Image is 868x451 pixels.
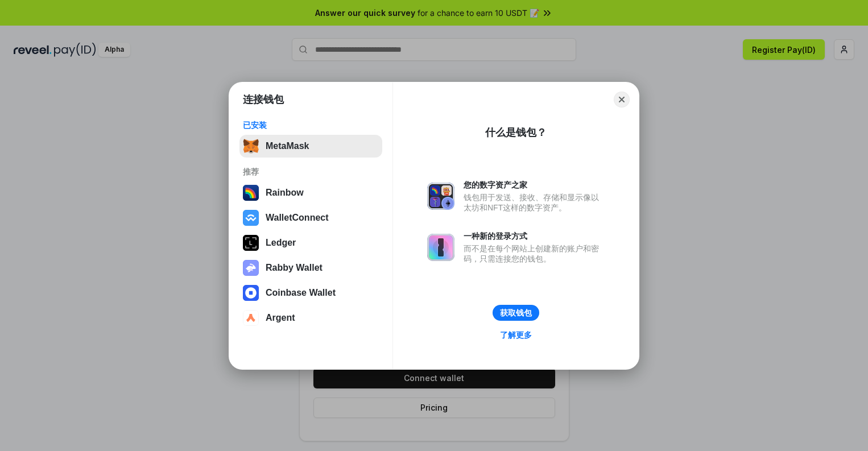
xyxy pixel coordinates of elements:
button: Close [614,92,630,107]
img: svg+xml,%3Csvg%20width%3D%2228%22%20height%3D%2228%22%20viewBox%3D%220%200%2028%2028%22%20fill%3D... [243,310,259,326]
img: svg+xml,%3Csvg%20width%3D%2228%22%20height%3D%2228%22%20viewBox%3D%220%200%2028%2028%22%20fill%3D... [243,285,259,301]
button: Coinbase Wallet [239,282,382,304]
div: 什么是钱包？ [485,126,547,139]
div: 一种新的登录方式 [464,231,605,241]
img: svg+xml,%3Csvg%20xmlns%3D%22http%3A%2F%2Fwww.w3.org%2F2000%2Fsvg%22%20width%3D%2228%22%20height%3... [243,235,259,251]
div: Coinbase Wallet [266,288,336,298]
div: Ledger [266,238,296,248]
img: svg+xml,%3Csvg%20xmlns%3D%22http%3A%2F%2Fwww.w3.org%2F2000%2Fsvg%22%20fill%3D%22none%22%20viewBox... [243,260,259,276]
img: svg+xml,%3Csvg%20width%3D%22120%22%20height%3D%22120%22%20viewBox%3D%220%200%20120%20120%22%20fil... [243,185,259,201]
img: svg+xml,%3Csvg%20width%3D%2228%22%20height%3D%2228%22%20viewBox%3D%220%200%2028%2028%22%20fill%3D... [243,210,259,226]
button: WalletConnect [239,206,382,229]
div: 获取钱包 [500,308,532,318]
a: 了解更多 [493,328,539,342]
div: WalletConnect [266,213,329,223]
div: MetaMask [266,141,309,151]
h1: 连接钱包 [243,93,284,106]
div: 已安装 [243,120,379,130]
div: 您的数字资产之家 [464,180,605,190]
div: Argent [266,313,295,323]
div: 了解更多 [500,330,532,340]
button: Rabby Wallet [239,256,382,279]
button: MetaMask [239,135,382,158]
div: 而不是在每个网站上创建新的账户和密码，只需连接您的钱包。 [464,243,605,264]
div: 钱包用于发送、接收、存储和显示像以太坊和NFT这样的数字资产。 [464,192,605,213]
img: svg+xml,%3Csvg%20xmlns%3D%22http%3A%2F%2Fwww.w3.org%2F2000%2Fsvg%22%20fill%3D%22none%22%20viewBox... [427,234,454,261]
img: svg+xml,%3Csvg%20fill%3D%22none%22%20height%3D%2233%22%20viewBox%3D%220%200%2035%2033%22%20width%... [243,138,259,154]
div: 推荐 [243,167,379,177]
img: svg+xml,%3Csvg%20xmlns%3D%22http%3A%2F%2Fwww.w3.org%2F2000%2Fsvg%22%20fill%3D%22none%22%20viewBox... [427,183,454,210]
div: Rainbow [266,188,304,198]
button: Ledger [239,231,382,254]
button: Rainbow [239,181,382,204]
button: Argent [239,307,382,329]
button: 获取钱包 [493,305,539,321]
div: Rabby Wallet [266,263,323,273]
